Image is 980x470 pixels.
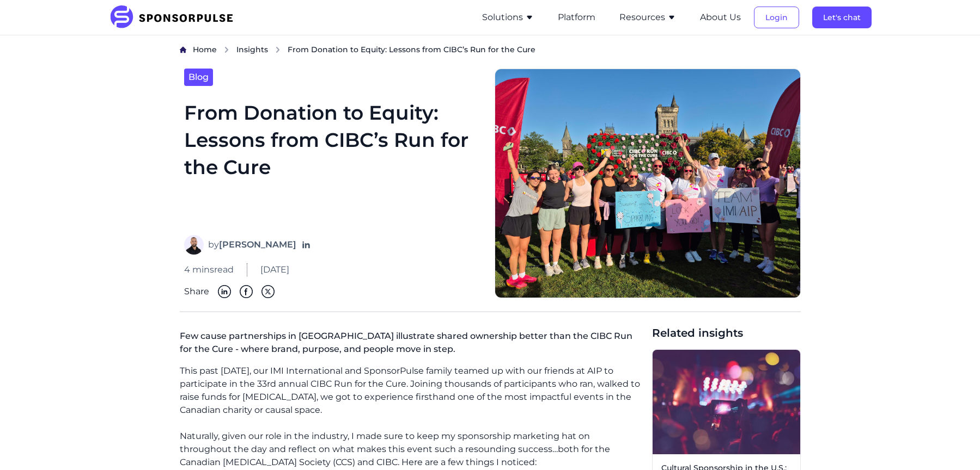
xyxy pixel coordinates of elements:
[208,238,296,251] span: by
[754,7,799,28] button: Login
[180,430,643,469] p: Naturally, given our role in the industry, I made sure to keep my sponsorship marketing hat on th...
[109,5,241,29] img: SponsorPulse
[180,364,643,417] p: This past [DATE], our IMI International and SponsorPulse family teamed up with our friends at AIP...
[236,44,268,55] a: Insights
[700,11,741,24] button: About Us
[619,11,676,24] button: Resources
[240,285,253,298] img: Facebook
[926,418,980,470] iframe: Chat Widget
[184,263,234,276] span: 4 mins read
[261,285,275,298] img: Twitter
[812,13,872,22] a: Let's chat
[652,325,801,341] span: Related insights
[812,7,872,28] button: Let's chat
[260,263,289,276] span: [DATE]
[193,44,217,55] a: Home
[184,99,482,222] h1: From Donation to Equity: Lessons from CIBC’s Run for the Cure
[301,239,312,250] a: Follow on LinkedIn
[558,11,595,24] button: Platform
[219,239,296,250] strong: [PERSON_NAME]
[180,46,186,53] img: Home
[184,285,209,298] span: Share
[754,13,799,22] a: Login
[558,13,595,22] a: Platform
[218,285,231,298] img: Linkedin
[223,46,230,53] img: chevron right
[275,46,281,53] img: chevron right
[482,11,534,24] button: Solutions
[288,44,535,55] span: From Donation to Equity: Lessons from CIBC’s Run for the Cure
[653,350,800,454] img: Photo by Getty Images from Unsplash
[236,45,268,54] span: Insights
[184,69,213,86] a: Blog
[700,13,741,22] a: About Us
[184,235,204,255] img: Eddy Sidani
[180,325,643,364] p: Few cause partnerships in [GEOGRAPHIC_DATA] illustrate shared ownership better than the CIBC Run ...
[193,45,217,54] span: Home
